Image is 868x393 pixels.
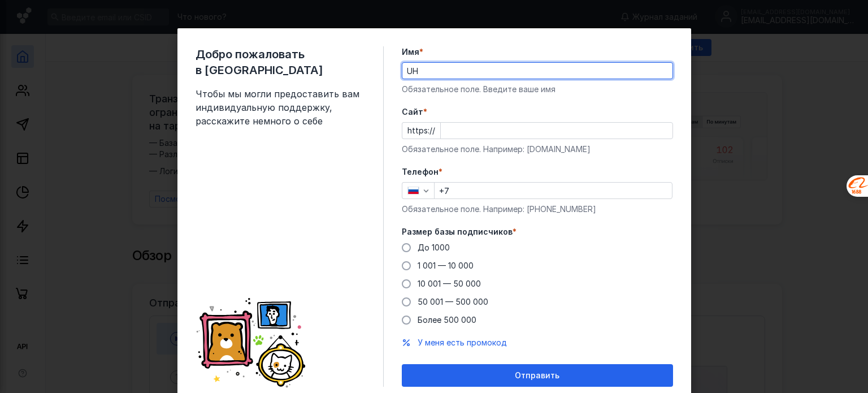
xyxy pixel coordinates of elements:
[402,226,513,237] span: Размер базы подписчиков
[402,204,673,215] div: Обязательное поле. Например: [PHONE_NUMBER]
[402,166,439,178] span: Телефон
[418,315,476,325] span: Более 500 000
[402,364,673,387] button: Отправить
[418,279,481,288] span: 10 001 — 50 000
[515,371,559,381] span: Отправить
[402,46,419,58] span: Имя
[402,84,673,95] div: Обязательное поле. Введите ваше имя
[418,337,507,348] button: У меня есть промокод
[418,261,474,270] span: 1 001 — 10 000
[196,46,365,78] span: Добро пожаловать в [GEOGRAPHIC_DATA]
[196,87,365,128] span: Чтобы мы могли предоставить вам индивидуальную поддержку, расскажите немного о себе
[418,338,507,347] span: У меня есть промокод
[418,243,450,252] span: До 1000
[402,144,673,155] div: Обязательное поле. Например: [DOMAIN_NAME]
[418,297,488,306] span: 50 001 — 500 000
[402,106,423,118] span: Cайт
